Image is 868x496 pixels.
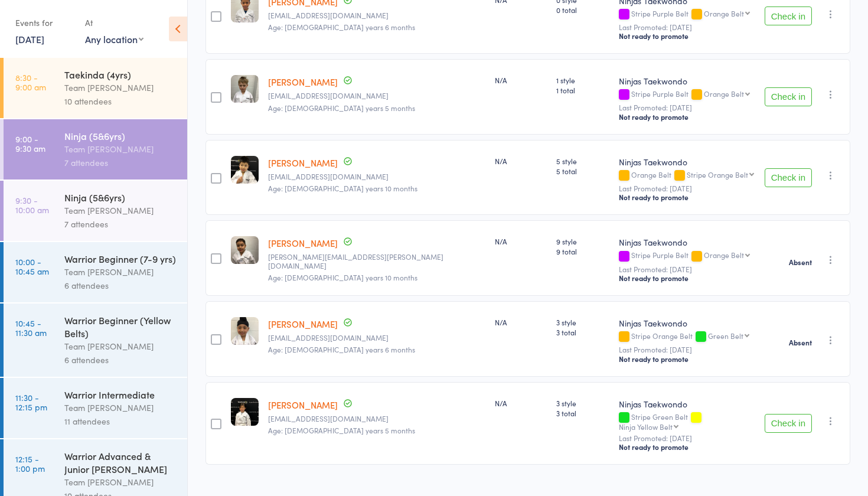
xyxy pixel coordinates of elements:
[619,156,755,168] div: Ninjas Taekwondo
[619,251,755,261] div: Stripe Purple Belt
[15,73,46,92] time: 8:30 - 9:00 am
[268,415,485,423] small: f.wong4@gmail.com
[4,119,187,180] a: 9:00 -9:30 amNinja (5&6yrs)Team [PERSON_NAME]7 attendees
[64,217,177,231] div: 7 attendees
[495,156,546,166] div: N/A
[619,9,755,19] div: Stripe Purple Belt
[268,318,338,330] a: [PERSON_NAME]
[268,425,415,435] span: Age: [DEMOGRAPHIC_DATA] years 5 months
[268,272,417,282] span: Age: [DEMOGRAPHIC_DATA] years 10 months
[64,415,177,428] div: 11 attendees
[64,401,177,415] div: Team [PERSON_NAME]
[64,252,177,265] div: Warrior Beginner (7-9 yrs)
[268,92,485,100] small: krislynch@y7mail.com
[619,345,755,354] small: Last Promoted: [DATE]
[15,257,49,276] time: 10:00 - 10:45 am
[268,103,415,113] span: Age: [DEMOGRAPHIC_DATA] years 5 months
[64,475,177,489] div: Team [PERSON_NAME]
[64,314,177,340] div: Warrior Beginner (Yellow Belts)
[619,23,755,31] small: Last Promoted: [DATE]
[556,317,610,327] span: 3 style
[268,156,338,169] a: [PERSON_NAME]
[231,317,259,345] img: image1707524180.png
[619,413,755,430] div: Stripe Green Belt
[15,13,73,32] div: Events for
[4,242,187,302] a: 10:00 -10:45 amWarrior Beginner (7-9 yrs)Team [PERSON_NAME]6 attendees
[619,354,755,364] div: Not ready to promote
[85,32,143,45] div: Any location
[15,195,49,214] time: 9:30 - 10:00 am
[64,279,177,292] div: 6 attendees
[619,236,755,248] div: Ninjas Taekwondo
[765,6,812,25] button: Check in
[268,344,415,354] span: Age: [DEMOGRAPHIC_DATA] years 6 months
[4,378,187,438] a: 11:30 -12:15 pmWarrior IntermediateTeam [PERSON_NAME]11 attendees
[268,334,485,342] small: amysidhu27@gmail.com
[619,31,755,41] div: Not ready to promote
[495,236,546,246] div: N/A
[619,423,673,430] div: Ninja Yellow Belt
[268,11,485,19] small: umi.devkap@ymail.com
[619,90,755,100] div: Stripe Purple Belt
[619,434,755,442] small: Last Promoted: [DATE]
[64,142,177,156] div: Team [PERSON_NAME]
[556,5,610,15] span: 0 total
[556,85,610,95] span: 1 total
[64,191,177,204] div: Ninja (5&6yrs)
[789,257,812,267] strong: Absent
[619,442,755,452] div: Not ready to promote
[268,399,338,411] a: [PERSON_NAME]
[4,58,187,118] a: 8:30 -9:00 amTaekinda (4yrs)Team [PERSON_NAME]10 attendees
[556,398,610,408] span: 3 style
[495,317,546,327] div: N/A
[704,90,744,97] div: Orange Belt
[64,81,177,94] div: Team [PERSON_NAME]
[64,68,177,81] div: Taekinda (4yrs)
[556,327,610,337] span: 3 total
[64,129,177,142] div: Ninja (5&6yrs)
[268,237,338,249] a: [PERSON_NAME]
[619,103,755,112] small: Last Promoted: [DATE]
[619,398,755,410] div: Ninjas Taekwondo
[231,156,259,184] img: image1722032982.png
[704,9,744,17] div: Orange Belt
[619,332,755,342] div: Stripe Orange Belt
[556,236,610,246] span: 9 style
[704,251,744,259] div: Orange Belt
[556,156,610,166] span: 5 style
[15,134,45,153] time: 9:00 - 9:30 am
[765,168,812,187] button: Check in
[687,171,748,178] div: Stripe Orange Belt
[231,398,259,426] img: image1690587089.png
[85,13,143,32] div: At
[268,183,417,193] span: Age: [DEMOGRAPHIC_DATA] years 10 months
[556,75,610,85] span: 1 style
[64,449,177,475] div: Warrior Advanced & Junior [PERSON_NAME]
[556,408,610,418] span: 3 total
[231,75,259,103] img: image1714780431.png
[619,171,755,181] div: Orange Belt
[64,94,177,108] div: 10 attendees
[619,273,755,283] div: Not ready to promote
[495,398,546,408] div: N/A
[268,22,415,32] span: Age: [DEMOGRAPHIC_DATA] years 6 months
[268,172,485,181] small: marco@mjsproducts.com.au
[556,166,610,176] span: 5 total
[619,184,755,192] small: Last Promoted: [DATE]
[789,338,812,347] strong: Absent
[64,388,177,401] div: Warrior Intermediate
[619,75,755,87] div: Ninjas Taekwondo
[64,265,177,279] div: Team [PERSON_NAME]
[4,304,187,377] a: 10:45 -11:30 amWarrior Beginner (Yellow Belts)Team [PERSON_NAME]6 attendees
[765,414,812,433] button: Check in
[268,253,485,270] small: michael.sidrak@gmail.com
[231,236,259,264] img: image1738361049.png
[619,317,755,329] div: Ninjas Taekwondo
[4,181,187,241] a: 9:30 -10:00 amNinja (5&6yrs)Team [PERSON_NAME]7 attendees
[64,204,177,217] div: Team [PERSON_NAME]
[15,454,45,473] time: 12:15 - 1:00 pm
[64,340,177,353] div: Team [PERSON_NAME]
[556,246,610,256] span: 9 total
[15,393,47,412] time: 11:30 - 12:15 pm
[15,32,44,45] a: [DATE]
